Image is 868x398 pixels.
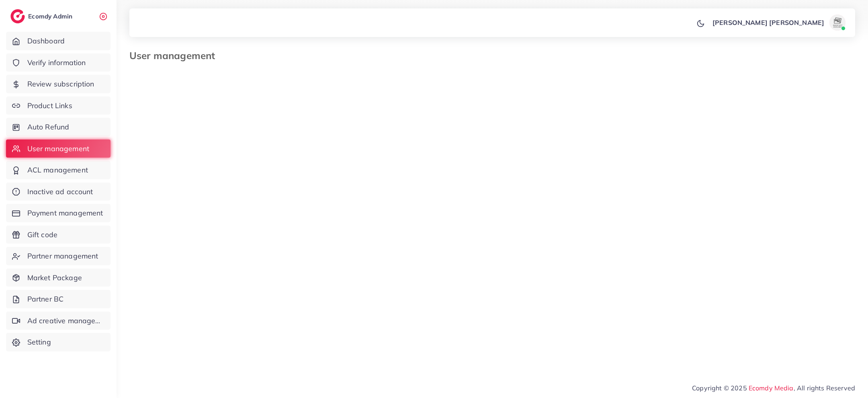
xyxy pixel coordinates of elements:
[27,79,94,89] span: Review subscription
[27,165,88,175] span: ACL management
[27,36,65,46] span: Dashboard
[10,9,74,23] a: logoEcomdy Admin
[712,18,824,27] p: [PERSON_NAME] [PERSON_NAME]
[27,187,93,197] span: Inactive ad account
[27,122,70,132] span: Auto Refund
[6,96,111,115] a: Product Links
[6,183,111,201] a: Inactive ad account
[27,57,86,68] span: Verify information
[6,75,111,93] a: Review subscription
[27,208,103,218] span: Payment management
[6,290,111,308] a: Partner BC
[27,144,89,154] span: User management
[708,14,849,31] a: [PERSON_NAME] [PERSON_NAME]avatar
[6,140,111,158] a: User management
[27,101,72,111] span: Product Links
[6,118,111,136] a: Auto Refund
[6,247,111,265] a: Partner management
[6,53,111,72] a: Verify information
[6,32,111,50] a: Dashboard
[27,316,104,326] span: Ad creative management
[10,9,25,23] img: logo
[6,161,111,179] a: ACL management
[27,337,51,347] span: Setting
[6,333,111,351] a: Setting
[27,230,57,240] span: Gift code
[27,273,82,283] span: Market Package
[6,269,111,287] a: Market Package
[6,312,111,330] a: Ad creative management
[829,14,845,31] img: avatar
[27,294,64,304] span: Partner BC
[6,226,111,244] a: Gift code
[28,12,74,20] h2: Ecomdy Admin
[27,251,98,261] span: Partner management
[6,204,111,222] a: Payment management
